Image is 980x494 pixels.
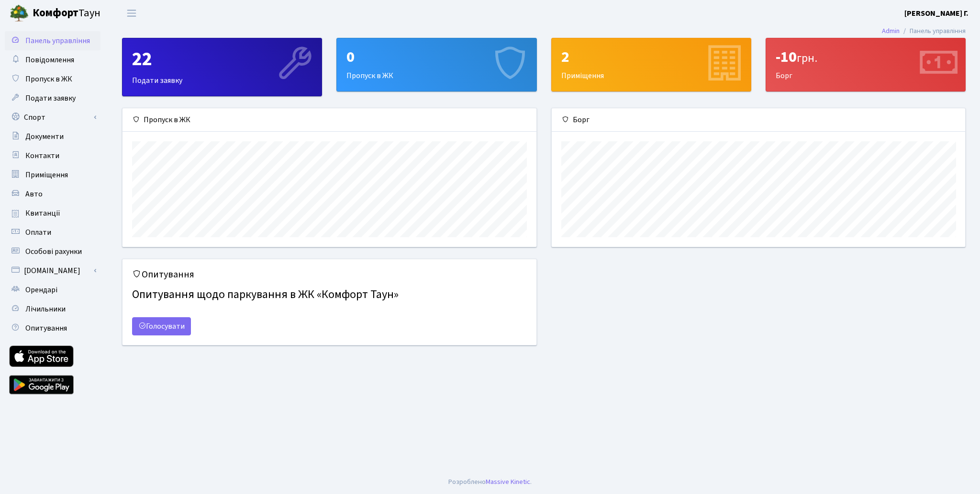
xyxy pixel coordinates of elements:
[5,184,100,204] a: Авто
[25,208,60,218] span: Квитанції
[5,146,100,165] a: Контакти
[25,323,67,333] span: Опитування
[776,48,956,66] div: -10
[551,38,751,92] a: 2Приміщення
[33,5,100,22] span: Таун
[122,38,322,96] a: 22Подати заявку
[552,38,751,91] div: Приміщення
[5,50,100,69] a: Повідомлення
[561,48,741,66] div: 2
[486,477,530,487] a: Massive Kinetic
[25,170,68,180] span: Приміщення
[904,8,969,19] b: [PERSON_NAME] Г.
[5,165,100,184] a: Приміщення
[132,269,527,280] h5: Опитування
[882,26,900,36] a: Admin
[25,227,51,238] span: Оплати
[5,299,100,319] a: Лічильники
[5,280,100,299] a: Орендарі
[25,74,72,84] span: Пропуск в ЖК
[25,304,66,314] span: Лічильники
[766,38,965,91] div: Борг
[5,204,100,223] a: Квитанції
[5,242,100,261] a: Особові рахунки
[25,55,74,65] span: Повідомлення
[900,26,966,36] li: Панель управління
[25,246,82,257] span: Особові рахунки
[5,261,100,280] a: [DOMAIN_NAME]
[5,127,100,146] a: Документи
[337,38,536,91] div: Пропуск в ЖК
[132,284,527,306] h4: Опитування щодо паркування в ЖК «Комфорт Таун»
[346,48,526,66] div: 0
[25,35,90,46] span: Панель управління
[448,477,532,487] div: .
[5,108,100,127] a: Спорт
[132,48,312,71] div: 22
[25,189,43,199] span: Авто
[25,131,64,142] span: Документи
[25,93,76,103] span: Подати заявку
[904,8,969,19] a: [PERSON_NAME] Г.
[5,319,100,338] a: Опитування
[868,21,980,41] nav: breadcrumb
[25,150,59,161] span: Контакти
[5,69,100,89] a: Пропуск в ЖК
[797,50,817,67] span: грн.
[120,5,144,21] button: Переключити навігацію
[5,89,100,108] a: Подати заявку
[33,5,78,21] b: Комфорт
[132,317,191,335] a: Голосувати
[25,285,57,295] span: Орендарі
[448,477,486,487] a: Розроблено
[122,38,322,96] div: Подати заявку
[336,38,536,92] a: 0Пропуск в ЖК
[5,31,100,50] a: Панель управління
[5,223,100,242] a: Оплати
[122,108,536,132] div: Пропуск в ЖК
[10,4,29,23] img: logo.png
[552,108,966,132] div: Борг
